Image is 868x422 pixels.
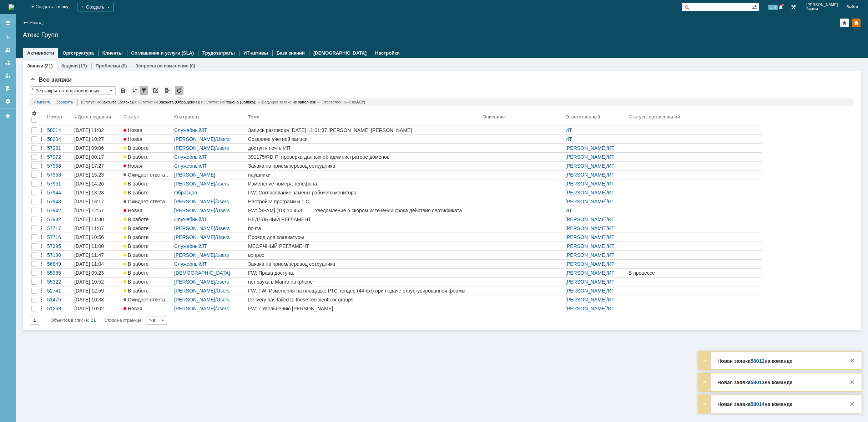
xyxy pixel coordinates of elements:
a: ИТ [565,136,572,142]
a: [PERSON_NAME] [174,297,215,302]
a: почта [247,224,481,233]
a: 58012 [751,358,764,364]
div: Изменение номера телефона [248,181,480,187]
div: Провод для клавиатуры [248,234,480,240]
a: вопрос [247,251,481,259]
a: IT [203,154,207,160]
div: [DATE] 11:04 [74,261,104,267]
a: ИТ [608,306,615,311]
a: Запись разговора [DATE] 11:01:37 [PERSON_NAME] [PERSON_NAME] [247,126,481,134]
div: [DATE] 10:52 [74,279,104,285]
a: В работе [122,224,173,233]
a: В работе [122,179,173,188]
span: В работе [123,181,148,187]
a: 51475 [46,295,73,304]
a: IT [203,261,207,267]
a: В процессе [627,269,762,277]
div: 57951 [47,181,71,187]
a: [DATE] 10:52 [73,278,122,286]
span: В работе [123,190,148,195]
a: IT [203,163,207,169]
a: [PERSON_NAME] [174,136,215,142]
div: 57944 [47,190,71,195]
a: [DATE] 13:17 [73,197,122,206]
span: В работе [123,225,148,231]
a: Изменить [34,98,51,106]
a: Users [217,234,230,240]
div: Изменить домашнюю страницу [852,19,861,27]
span: В работе [123,252,148,258]
a: В работе [122,215,173,224]
div: Дата создания [78,114,112,120]
div: Фильтрация... [140,86,148,95]
a: Новая [122,304,173,313]
div: 57932 [47,217,71,222]
a: [PERSON_NAME] [565,154,606,160]
a: [PERSON_NAME] [565,288,606,294]
a: Ожидает ответа контрагента [122,171,173,179]
a: [DATE] 12:59 [73,286,122,295]
div: 51475 [47,297,71,302]
a: Новая [122,206,173,215]
a: [DATE] 00:17 [73,153,122,161]
div: Ответственный [565,114,601,120]
div: 57943 [47,199,71,204]
div: [DATE] 12:57 [74,208,104,213]
a: 57717 [46,224,73,233]
a: ИТ [608,297,615,302]
div: Контрагент [174,114,201,120]
div: [DATE] 11:02 [74,127,104,133]
a: [PERSON_NAME] [565,172,606,178]
a: Новая [122,126,173,134]
a: 57944 [46,188,73,197]
div: МЕСЯЧНЫЙ РЕГЛАМЕНТ [248,243,480,249]
a: нет звука в Манго на Iphone [247,278,481,286]
a: IT [203,127,207,133]
a: [PERSON_NAME] [174,252,215,258]
a: [DATE] 10:27 [73,135,122,143]
a: Назад [29,20,42,25]
a: [PERSON_NAME] [565,181,606,187]
a: Сбросить [56,98,73,106]
div: доступ к почте ИП [248,145,480,151]
div: 55985 [47,270,71,276]
a: [DATE] 11:02 [73,126,122,134]
a: FW: FW: Изменения на площадке РТС-тендер (44-фз) при подаче структурированной формы заявки [247,286,481,295]
th: Дата создания [73,109,122,126]
a: ИТ [608,172,615,178]
div: 57968 [47,163,71,169]
span: Новая [123,208,142,213]
span: В работе [123,279,148,285]
a: В работе [122,242,173,250]
div: FW: Согласование замены рабочего монитора. [248,190,480,195]
div: Delivery has failed to these recipients or groups [248,297,480,302]
div: [DATE] 12:59 [74,288,104,294]
a: Служебный [174,261,201,267]
a: FW: Права доступа. [247,269,481,277]
a: Настройка программы 1 С [247,197,481,206]
div: вопрос [248,252,480,258]
a: FW: [SPAM] (10) 10.453: Уведомление о скором истечении срока действия сертификата. [247,206,481,215]
a: Перейти на домашнюю страницу [9,4,14,10]
a: Запросы на изменение [135,63,188,68]
a: Настройки [375,50,400,56]
span: Новая [123,163,142,169]
span: В работе [123,288,148,294]
a: Delivery has failed to these recipients or groups [247,295,481,304]
a: [DEMOGRAPHIC_DATA][PERSON_NAME] [174,270,230,281]
th: Статус [122,109,173,126]
a: НЕДЕЛЬНЫЙ РЕГЛАМЕНТ [247,215,481,224]
a: 56849 [46,260,73,268]
a: [PERSON_NAME] [565,297,606,302]
a: users [217,145,229,151]
div: [DATE] 17:27 [74,163,104,169]
a: [PERSON_NAME] [565,145,606,151]
span: Новая [123,127,142,133]
a: [PERSON_NAME] [565,270,606,276]
a: 57932 [46,215,73,224]
span: [PERSON_NAME] [806,3,838,7]
div: 57716 [47,234,71,240]
a: [DATE] 17:27 [73,162,122,170]
a: [DATE] 09:06 [73,144,122,152]
div: Сохранить вид [119,86,127,95]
